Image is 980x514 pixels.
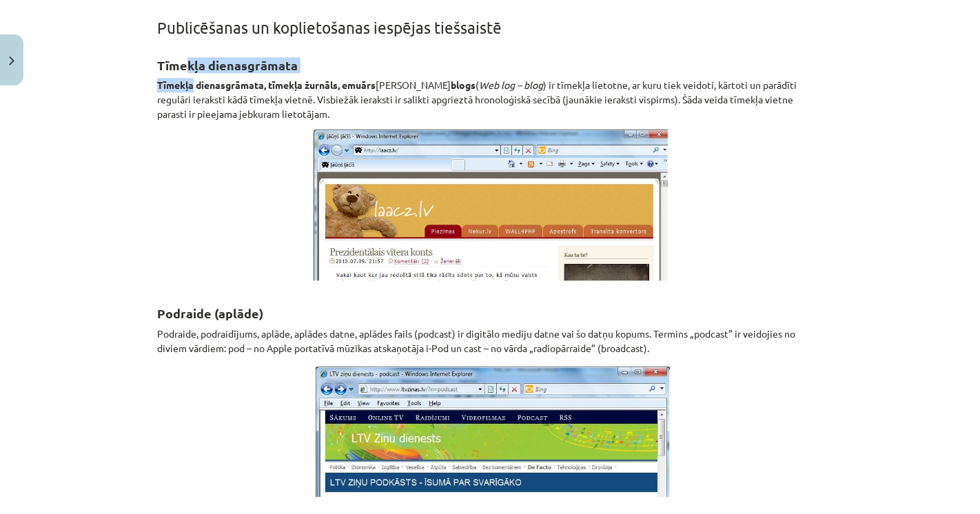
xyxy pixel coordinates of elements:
strong: Podraide (aplāde) [157,305,263,321]
strong: blogs [451,79,476,91]
strong: Tīmekļa dienasgrāmata, tīmekļa žurnāls, emuārs [157,79,376,91]
p: [PERSON_NAME] ( ) ir tīmekļa lietotne, ar kuru tiek veidoti, kārtoti un parādīti regulāri ierakst... [157,78,823,121]
p: Podraide, podraidījums, aplāde, aplādes datne, aplādes fails (podcast) ir digitālo mediju datne v... [157,327,823,356]
strong: Tīmekļa dienasgrāmata [157,57,298,73]
em: Web log – blog [479,79,543,91]
img: icon-close-lesson-0947bae3869378f0d4975bcd49f059093ad1ed9edebbc8119c70593378902aed.svg [9,56,14,65]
